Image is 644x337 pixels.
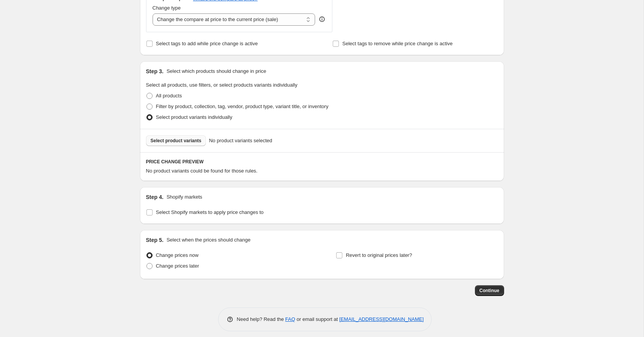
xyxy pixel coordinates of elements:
[156,93,182,99] span: All products
[166,193,202,201] p: Shopify markets
[318,15,326,23] div: help
[146,168,258,174] span: No product variants could be found for those rules.
[339,316,424,322] a: [EMAIL_ADDRESS][DOMAIN_NAME]
[166,236,250,244] p: Select when the prices should change
[146,193,164,201] h2: Step 4.
[342,41,453,46] span: Select tags to remove while price change is active
[156,114,232,120] span: Select product variants individually
[146,159,498,165] h6: PRICE CHANGE PREVIEW
[153,5,181,11] span: Change type
[237,316,286,322] span: Need help? Read the
[156,252,199,258] span: Change prices now
[146,82,297,88] span: Select all products, use filters, or select products variants individually
[146,236,164,244] h2: Step 5.
[156,41,258,46] span: Select tags to add while price change is active
[475,285,504,296] button: Continue
[209,137,272,145] span: No product variants selected
[156,104,329,109] span: Filter by product, collection, tag, vendor, product type, variant title, or inventory
[146,135,206,146] button: Select product variants
[295,316,339,322] span: or email support at
[285,316,295,322] a: FAQ
[156,263,199,269] span: Change prices later
[151,138,202,144] span: Select product variants
[146,67,164,75] h2: Step 3.
[156,209,264,215] span: Select Shopify markets to apply price changes to
[346,252,412,258] span: Revert to original prices later?
[480,288,499,294] span: Continue
[166,67,266,75] p: Select which products should change in price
